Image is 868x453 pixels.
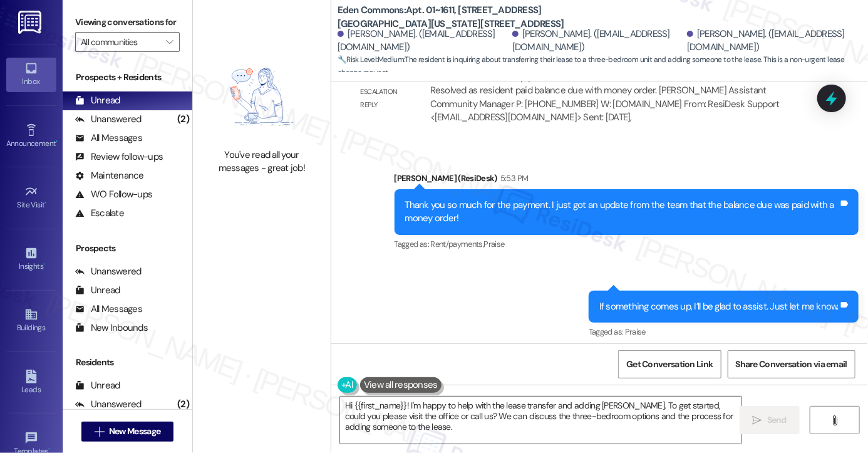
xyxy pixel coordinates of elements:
[56,137,58,146] span: •
[109,425,160,438] span: New Message
[338,28,509,55] div: [PERSON_NAME]. ([EMAIL_ADDRESS][DOMAIN_NAME])
[75,207,124,220] div: Escalate
[687,28,859,55] div: [PERSON_NAME]. ([EMAIL_ADDRESS][DOMAIN_NAME])
[75,169,144,182] div: Maintenance
[174,110,192,129] div: (2)
[75,321,148,335] div: New Inbounds
[625,326,646,337] span: Praise
[497,172,528,185] div: 5:53 PM
[45,199,47,207] span: •
[6,181,56,215] a: Site Visit •
[75,188,152,201] div: WO Follow-ups
[6,366,56,400] a: Leads
[166,37,173,47] i: 
[512,28,684,55] div: [PERSON_NAME]. ([EMAIL_ADDRESS][DOMAIN_NAME])
[830,415,839,425] i: 
[405,199,839,226] div: Thank you so much for the payment. I just got an update from the team that the balance due was pa...
[18,11,44,34] img: ResiDesk Logo
[75,265,142,278] div: Unanswered
[736,358,847,371] span: Share Conversation via email
[75,303,142,316] div: All Messages
[753,415,762,425] i: 
[75,379,120,392] div: Unread
[589,323,859,341] div: Tagged as:
[6,304,56,338] a: Buildings
[75,398,142,411] div: Unanswered
[360,71,409,112] div: Email escalation reply
[338,55,404,65] strong: 🔧 Risk Level: Medium
[63,242,192,255] div: Prospects
[6,242,56,276] a: Insights •
[174,395,192,414] div: (2)
[728,350,855,378] button: Share Conversation via email
[430,239,483,249] span: Rent/payments ,
[618,350,721,378] button: Get Conversation Link
[75,150,163,164] div: Review follow-ups
[75,113,142,126] div: Unanswered
[75,132,142,145] div: All Messages
[43,260,45,269] span: •
[767,414,787,427] span: Send
[599,300,839,313] div: If something comes up, I’ll be glad to assist. Just let me know.
[6,58,56,91] a: Inbox
[340,397,741,444] textarea: Hi {{first_name}}! I'm happy to help with the lease transfer and adding [PERSON_NAME]. To get sta...
[207,51,317,142] img: empty-state
[75,94,120,107] div: Unread
[95,427,104,437] i: 
[395,235,859,253] div: Tagged as:
[81,32,160,52] input: All communities
[740,406,800,434] button: Send
[395,172,859,189] div: [PERSON_NAME] (ResiDesk)
[430,71,780,123] div: ResiDesk escalation reply -> Resolved as resident paid balance due with money order. [PERSON_NAME...
[63,356,192,369] div: Residents
[81,422,174,442] button: New Message
[75,284,120,297] div: Unread
[483,239,504,249] span: Praise
[626,358,713,371] span: Get Conversation Link
[75,13,180,32] label: Viewing conversations for
[207,148,317,175] div: You've read all your messages - great job!
[338,53,868,80] span: : The resident is inquiring about transferring their lease to a three-bedroom unit and adding som...
[63,71,192,84] div: Prospects + Residents
[338,4,588,31] b: Eden Commons: Apt. 01~1611, [STREET_ADDRESS][GEOGRAPHIC_DATA][US_STATE][STREET_ADDRESS]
